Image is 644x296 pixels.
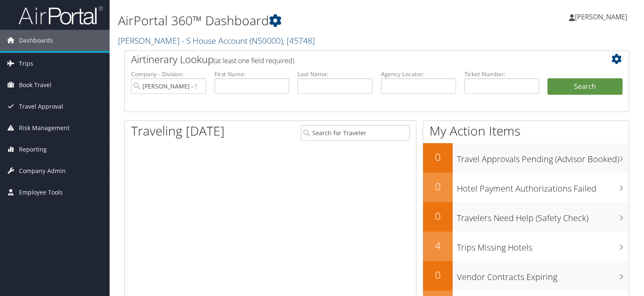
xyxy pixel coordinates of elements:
[569,4,636,29] a: [PERSON_NAME]
[215,70,290,78] label: First Name:
[19,160,66,181] span: Company Admin
[19,96,63,117] span: Travel Approval
[423,238,453,253] h2: 4
[19,5,103,25] img: airportal-logo.png
[457,179,629,195] h3: Hotel Payment Authorizations Failed
[423,143,629,173] a: 0Travel Approvals Pending (Advisor Booked)
[457,237,629,253] h3: Trips Missing Hotels
[423,202,629,232] a: 0Travelers Need Help (Safety Check)
[118,12,463,29] h1: AirPortal 360™ Dashboard
[250,35,283,46] span: ( N50000 )
[423,268,453,282] h2: 0
[423,179,453,194] h2: 0
[214,56,294,65] span: (at least one field required)
[19,139,47,160] span: Reporting
[381,70,456,78] label: Agency Locator:
[131,70,206,78] label: Company - Division:
[423,261,629,291] a: 0Vendor Contracts Expiring
[301,125,410,141] input: Search for Traveler
[19,30,53,51] span: Dashboards
[423,209,453,223] h2: 0
[457,149,629,165] h3: Travel Approvals Pending (Advisor Booked)
[19,182,63,203] span: Employee Tools
[464,70,539,78] label: Ticket Number:
[423,232,629,261] a: 4Trips Missing Hotels
[423,150,453,164] h2: 0
[118,35,315,46] a: [PERSON_NAME] - S House Account
[19,75,51,96] span: Book Travel
[131,122,225,140] h1: Traveling [DATE]
[19,117,70,139] span: Risk Management
[283,35,315,46] span: , [ 45748 ]
[423,122,629,140] h1: My Action Items
[457,267,629,283] h3: Vendor Contracts Expiring
[423,173,629,202] a: 0Hotel Payment Authorizations Failed
[298,70,373,78] label: Last Name:
[457,208,629,224] h3: Travelers Need Help (Safety Check)
[19,53,33,74] span: Trips
[131,52,580,67] h2: Airtinerary Lookup
[547,78,623,95] button: Search
[575,12,627,21] span: [PERSON_NAME]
